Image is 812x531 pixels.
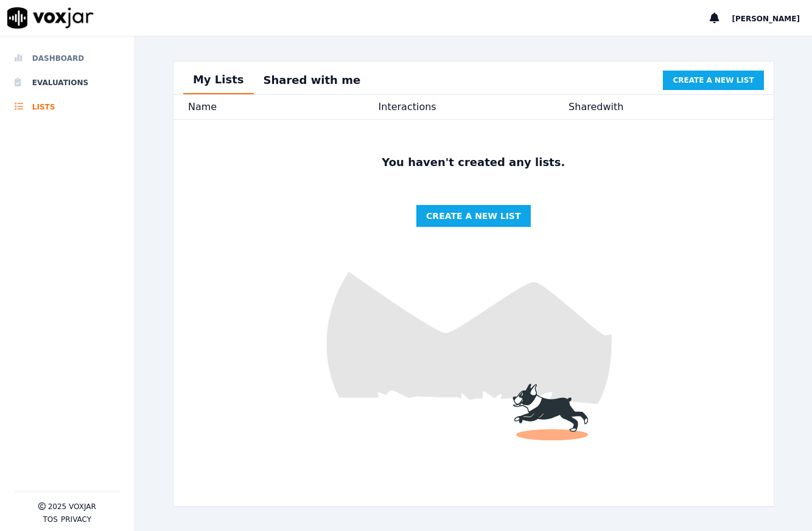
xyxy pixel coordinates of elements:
button: TOS [43,515,58,524]
img: voxjar logo [7,7,94,29]
div: Name [188,100,379,114]
a: Evaluations [15,71,120,95]
p: 2025 Voxjar [48,502,96,512]
img: fun dog [173,120,774,506]
button: [PERSON_NAME] [732,11,812,26]
span: Create a new list [673,75,754,85]
span: Create a new list [426,210,520,222]
button: My Lists [183,66,254,94]
a: Lists [15,95,120,119]
button: Shared with me [254,67,371,94]
a: Dashboard [15,46,120,71]
button: Create a new list [416,205,530,227]
p: You haven't created any lists. [377,154,570,171]
span: [PERSON_NAME] [732,15,800,23]
div: Interactions [379,100,569,114]
div: Shared with [569,100,759,114]
button: Create a new list [663,71,763,90]
button: Privacy [61,515,91,524]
